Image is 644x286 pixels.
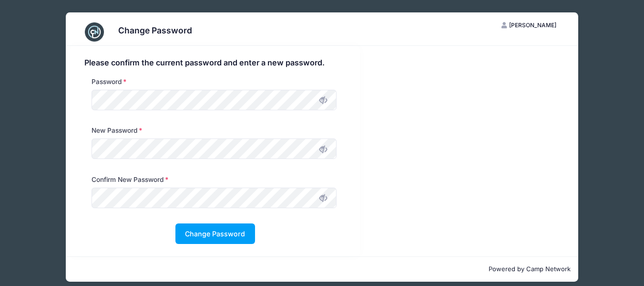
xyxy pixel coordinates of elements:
[175,223,255,244] button: Change Password
[118,25,192,35] h3: Change Password
[509,21,556,29] span: [PERSON_NAME]
[92,175,169,184] label: Confirm New Password
[84,58,347,68] h4: Please confirm the current password and enter a new password.
[85,22,104,42] img: CampNetwork
[493,17,564,33] button: [PERSON_NAME]
[92,77,127,86] label: Password
[92,126,143,135] label: New Password
[73,265,571,274] p: Powered by Camp Network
